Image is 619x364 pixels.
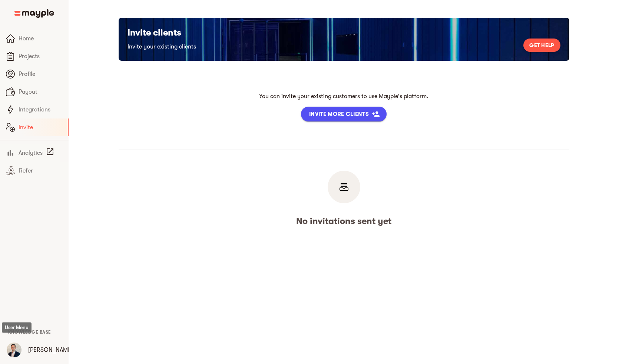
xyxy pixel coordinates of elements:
a: Knowledge Base [8,329,51,335]
iframe: Chat Widget [486,278,619,364]
span: Get Help [529,41,554,50]
span: Refer [19,166,63,175]
span: Payout [19,87,63,96]
h5: No invitations sent yet [296,215,391,227]
span: Profile [19,70,63,79]
h5: Invite clients [128,27,196,39]
span: Projects [19,52,63,61]
span: Home [19,34,63,43]
img: ZsEnHJdrQw67eTq5TeXO [7,343,21,357]
p: You can invite your existing customers to use Mayple's platform. [259,92,428,101]
img: Main logo [14,9,54,18]
button: Invite more clients [301,107,387,121]
span: Invite more clients [309,110,378,118]
span: Invite [19,123,62,132]
h6: Invite your existing clients [128,41,196,52]
span: Analytics [19,148,43,157]
span: Integrations [19,105,63,114]
button: Get Help [523,39,560,52]
span: Knowledge Base [8,330,51,335]
p: [PERSON_NAME] [28,345,73,354]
